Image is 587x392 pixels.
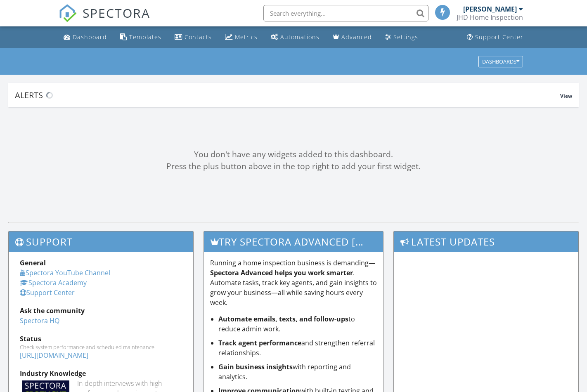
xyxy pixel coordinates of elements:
a: Spectora HQ [20,316,59,325]
div: Templates [129,33,161,41]
strong: Track agent performance [218,338,301,347]
div: You don't have any widgets added to this dashboard. [8,149,579,161]
a: Metrics [222,30,261,45]
div: Ask the community [20,306,182,316]
div: Press the plus button above in the top right to add your first widget. [8,161,579,172]
div: Advanced [341,33,372,41]
input: Search everything... [263,5,428,21]
strong: Gain business insights [218,362,293,371]
div: Automations [280,33,320,41]
a: Support Center [20,288,75,297]
h3: Latest Updates [394,231,578,252]
div: Settings [393,33,418,41]
li: to reduce admin work. [218,314,377,334]
a: Templates [117,30,165,45]
a: [URL][DOMAIN_NAME] [20,351,88,360]
div: Metrics [235,33,258,41]
h3: Support [9,231,193,252]
div: Alerts [15,90,560,101]
div: Contacts [185,33,212,41]
img: The Best Home Inspection Software - Spectora [59,4,77,22]
li: with reporting and analytics. [218,362,377,382]
h3: Try spectora advanced [DATE] [204,231,383,252]
a: Advanced [329,30,375,45]
p: Running a home inspection business is demanding— . Automate tasks, track key agents, and gain ins... [210,258,377,307]
a: Support Center [464,30,527,45]
div: Dashboards [482,59,519,64]
a: Settings [382,30,421,45]
a: Spectora Academy [20,278,87,287]
a: Contacts [171,30,215,45]
button: Dashboards [478,56,523,67]
div: Check system performance and scheduled maintenance. [20,344,182,350]
strong: Spectora Advanced helps you work smarter [210,268,353,277]
a: Automations (Basic) [267,30,323,45]
div: Industry Knowledge [20,368,182,378]
li: and strengthen referral relationships. [218,338,377,358]
div: Status [20,334,182,344]
div: JHD Home Inspection [457,13,523,21]
a: Spectora YouTube Channel [20,268,110,277]
a: SPECTORA [59,11,150,28]
div: Dashboard [73,33,107,41]
a: Dashboard [60,30,110,45]
strong: General [20,258,46,267]
div: [PERSON_NAME] [463,5,517,13]
span: SPECTORA [83,4,150,21]
div: Support Center [475,33,523,41]
strong: Automate emails, texts, and follow-ups [218,314,348,324]
span: View [560,92,572,99]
